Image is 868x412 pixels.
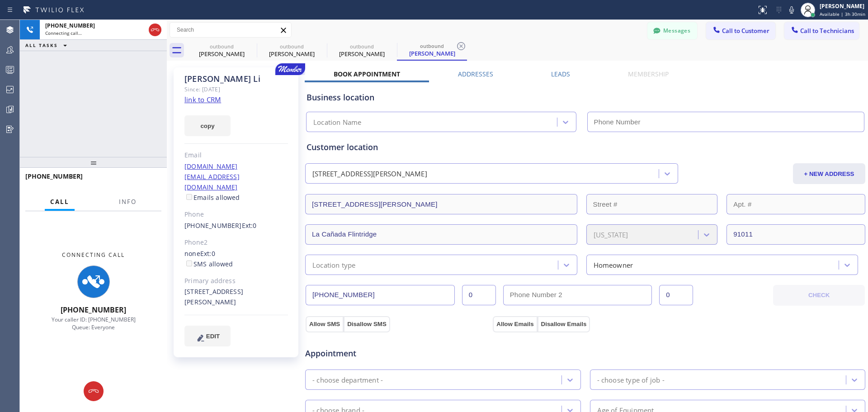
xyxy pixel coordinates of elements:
[200,249,215,258] span: Ext: 0
[587,112,865,132] input: Phone Number
[628,70,669,78] label: Membership
[398,40,466,60] div: Daniel Li
[307,91,864,104] div: Business location
[258,50,326,58] div: [PERSON_NAME]
[784,22,859,39] button: Call to Technicians
[184,221,242,230] a: [PHONE_NUMBER]
[462,285,496,305] input: Ext.
[586,194,718,214] input: Street #
[184,287,288,308] div: [STREET_ADDRESS][PERSON_NAME]
[188,40,256,61] div: Mike Warme
[305,347,491,360] span: Appointment
[52,316,136,331] span: Your caller ID: [PHONE_NUMBER] Queue: Everyone
[45,193,75,211] button: Call
[119,198,137,206] span: Info
[334,70,400,78] label: Book Appointment
[184,249,288,270] div: none
[344,316,390,332] button: Disallow SMS
[184,95,221,104] a: link to CRM
[184,84,288,95] div: Since: [DATE]
[170,23,291,37] input: Search
[706,22,775,39] button: Call to Customer
[312,374,383,385] div: - choose department -
[25,42,58,48] span: ALL TASKS
[773,285,865,306] button: CHECK
[659,285,693,305] input: Ext. 2
[328,43,396,50] div: outbound
[307,141,864,153] div: Customer location
[503,285,652,305] input: Phone Number 2
[313,117,362,128] div: Location Name
[800,27,854,35] span: Call to Technicians
[493,316,537,332] button: Allow Emails
[184,237,288,248] div: Phone2
[61,305,126,315] span: [PHONE_NUMBER]
[25,172,83,180] span: [PHONE_NUMBER]
[184,326,231,346] button: EDIT
[726,194,865,214] input: Apt. #
[785,4,798,16] button: Mute
[186,194,192,200] input: Emails allowed
[312,169,427,179] div: [STREET_ADDRESS][PERSON_NAME]
[242,221,257,230] span: Ext: 0
[594,260,633,270] div: Homeowner
[398,43,466,49] div: outbound
[820,2,865,10] div: [PERSON_NAME]
[312,260,356,270] div: Location type
[722,27,769,35] span: Call to Customer
[84,381,104,401] button: Hang up
[62,251,125,259] span: Connecting Call
[184,150,288,161] div: Email
[793,163,865,184] button: + NEW ADDRESS
[184,115,231,136] button: copy
[45,30,82,36] span: Connecting call…
[647,22,697,39] button: Messages
[328,50,396,58] div: [PERSON_NAME]
[188,50,256,58] div: [PERSON_NAME]
[258,43,326,50] div: outbound
[50,198,69,206] span: Call
[258,40,326,61] div: Georgeann Dorn
[20,40,76,51] button: ALL TASKS
[206,333,220,340] span: EDIT
[184,74,288,84] div: [PERSON_NAME] Li
[186,260,192,266] input: SMS allowed
[306,285,455,305] input: Phone Number
[328,40,396,61] div: Daniel Li
[597,374,665,385] div: - choose type of job -
[306,316,344,332] button: Allow SMS
[184,276,288,286] div: Primary address
[820,11,865,17] span: Available | 3h 30min
[113,193,142,211] button: Info
[551,70,570,78] label: Leads
[305,224,577,245] input: City
[726,224,865,245] input: ZIP
[188,43,256,50] div: outbound
[305,194,577,214] input: Address
[538,316,590,332] button: Disallow Emails
[184,162,240,191] a: [DOMAIN_NAME][EMAIL_ADDRESS][DOMAIN_NAME]
[184,260,233,268] label: SMS allowed
[458,70,493,78] label: Addresses
[149,24,161,36] button: Hang up
[45,22,95,29] span: [PHONE_NUMBER]
[184,209,288,220] div: Phone
[184,193,240,202] label: Emails allowed
[398,49,466,57] div: [PERSON_NAME]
